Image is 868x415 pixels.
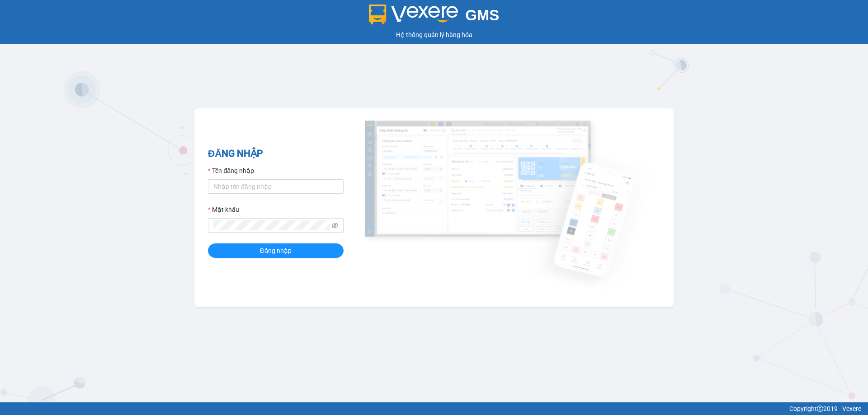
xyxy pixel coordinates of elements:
span: GMS [465,7,499,23]
a: GMS [369,14,500,21]
div: Hệ thống quản lý hàng hóa [2,30,866,40]
img: logo 2 [369,5,458,24]
label: Tên đăng nhập [208,166,254,176]
div: Copyright 2019 - Vexere [7,404,861,414]
input: Tên đăng nhập [208,179,344,194]
input: Mật khẩu [213,220,330,230]
h2: ĐĂNG NHẬP [208,146,344,161]
span: copyright [817,406,823,412]
span: eye-invisible [332,222,338,228]
span: Đăng nhập [260,246,292,256]
label: Mật khẩu [208,205,239,214]
button: Đăng nhập [208,243,344,258]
